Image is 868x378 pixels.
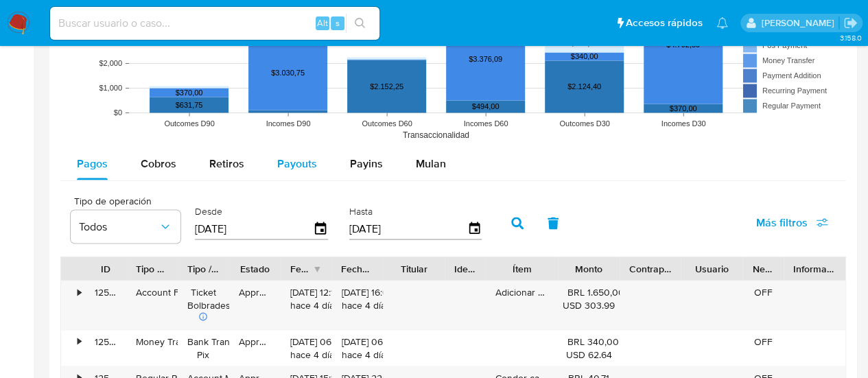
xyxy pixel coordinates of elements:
a: Notificaciones [716,17,728,29]
a: Salir [843,16,858,30]
span: Accesos rápidos [626,16,703,30]
span: s [336,16,340,29]
button: search-icon [346,14,374,33]
span: 3.158.0 [839,32,861,43]
span: Alt [317,16,328,29]
p: nicolas.tyrkiel@mercadolibre.com [761,16,838,29]
input: Buscar usuario o caso... [50,14,379,32]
